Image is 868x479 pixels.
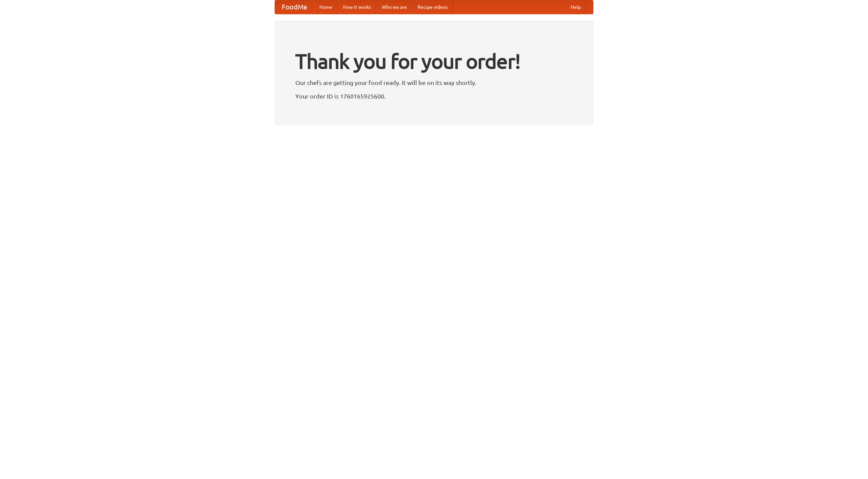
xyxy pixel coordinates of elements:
a: Recipe videos [412,0,453,14]
a: FoodMe [275,0,314,14]
h1: Thank you for your order! [295,45,573,78]
p: Your order ID is 1760165925600. [295,91,573,101]
a: Help [565,0,586,14]
a: Who we are [376,0,412,14]
p: Our chefs are getting your food ready. It will be on its way shortly. [295,78,573,88]
a: How it works [338,0,376,14]
a: Home [314,0,338,14]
